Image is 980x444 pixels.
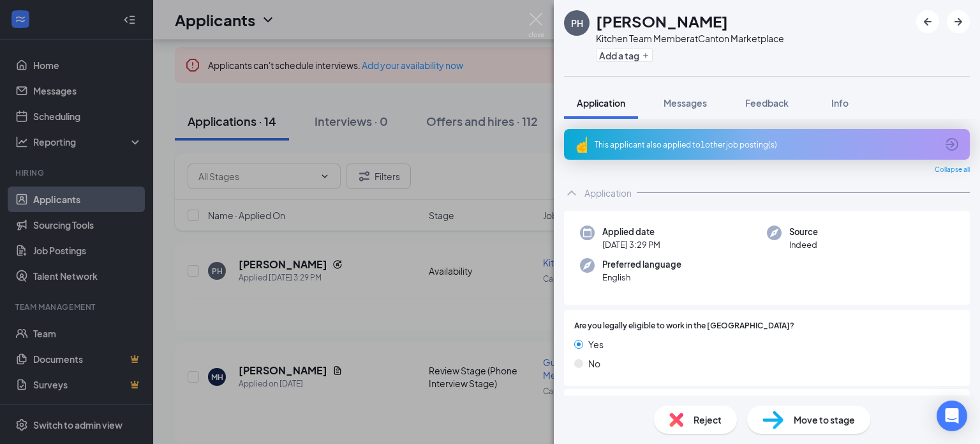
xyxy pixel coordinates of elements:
[944,137,960,152] svg: ArrowCircle
[935,165,970,175] span: Collapse all
[602,271,681,284] span: English
[596,32,784,45] div: Kitchen Team Member at Canton Marketplace
[588,337,604,351] span: Yes
[951,14,966,29] svg: ArrowRight
[564,185,579,201] svg: ChevronUp
[642,52,650,59] svg: Plus
[577,97,625,109] span: Application
[602,226,660,238] span: Applied date
[947,10,970,33] button: ArrowRight
[745,97,789,109] span: Feedback
[584,187,632,199] div: Application
[571,17,583,29] div: PH
[602,238,660,251] span: [DATE] 3:29 PM
[596,10,728,32] h1: [PERSON_NAME]
[831,97,849,109] span: Info
[588,356,600,371] span: No
[574,320,794,332] span: Are you legally eligible to work in the [GEOGRAPHIC_DATA]?
[794,413,855,427] span: Move to stage
[596,49,653,62] button: PlusAdd a tag
[595,139,937,150] div: This applicant also applied to 1 other job posting(s)
[920,14,935,29] svg: ArrowLeftNew
[789,238,818,251] span: Indeed
[602,258,681,271] span: Preferred language
[916,10,939,33] button: ArrowLeftNew
[937,401,967,431] div: Open Intercom Messenger
[789,226,818,238] span: Source
[664,97,707,109] span: Messages
[694,413,722,427] span: Reject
